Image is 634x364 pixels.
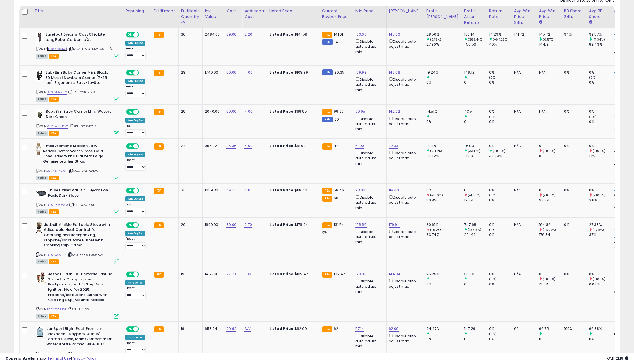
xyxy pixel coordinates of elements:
div: 747.68 [464,222,487,227]
span: #159,928 [614,156,631,161]
div: 28.56% [426,32,462,37]
div: 33.33% [489,153,512,158]
div: $99.95 [269,109,315,114]
div: ASIN: [36,70,119,101]
b: Listed Price: [269,188,295,193]
a: 35.36 [226,143,236,149]
div: $109.99 [269,70,315,75]
span: All listings currently available for purchase on Amazon [36,259,48,264]
a: 99.95 [355,109,365,114]
b: Thule Unisex Adult 4 L Hydration Pack, Dark Slate [48,188,115,199]
div: 954.72 [205,143,220,148]
a: B0CJMN3JXW [47,124,68,129]
img: 417qztJUZML._SL40_.jpg [36,188,47,199]
div: Win BuyBox [125,231,145,236]
div: 1059.30 [205,188,220,193]
small: (-100%) [468,193,481,198]
div: 1740.00 [205,70,220,75]
span: | SKU: 021040CA [69,124,97,128]
span: #211 [614,200,622,206]
div: 29 [181,70,198,75]
b: Barefoot Dreams CozyChic Lite Long Robe, Carbon, L/XL [45,32,113,44]
span: All listings currently available for purchase on Amazon [36,176,48,180]
span: FBA [49,209,59,214]
div: BB Share 24h. [564,8,584,20]
div: 0% [426,188,462,193]
a: B082XX7GRS [47,252,67,257]
span: 60 [334,195,338,201]
div: Disable auto adjust max [389,194,420,205]
small: (2.44%) [430,149,442,153]
div: 0% [564,143,582,148]
span: #309 [614,143,624,148]
small: (0%) [589,115,597,119]
small: FBM [322,69,333,75]
div: ASIN: [36,222,119,263]
span: FBA [49,131,59,136]
div: 27 [181,143,198,148]
div: 0 [539,143,562,148]
small: FBA [322,143,332,150]
span: 132.47 [334,271,345,277]
span: FBA [49,259,59,264]
div: Listed Price [269,8,317,14]
div: 20 [181,222,198,227]
div: 94% [564,32,582,37]
div: 19.34 [464,198,487,203]
div: Win BuyBox [125,196,145,201]
span: #1,269 [614,82,626,88]
a: 4.00 [244,143,252,149]
a: 51.00 [355,143,364,149]
img: 41kM5lQdcVL._SL40_.jpg [36,326,45,337]
div: Disable auto adjust max [389,150,420,161]
small: (156.5%) [468,228,481,232]
small: (0%) [489,75,497,80]
a: B0DXQC9B14 [47,307,66,312]
div: Win BuyBox [125,79,145,84]
a: 129.95 [355,271,367,277]
div: Disable auto adjust min [355,150,382,166]
small: (33.17%) [468,149,481,153]
div: -56.56 [464,42,487,47]
div: 0% [589,80,612,85]
div: ASIN: [36,143,119,180]
div: 20.8% [426,198,462,203]
div: [PERSON_NAME] [389,8,422,14]
div: Preset: [125,47,147,59]
small: (0%) [589,75,597,80]
div: 1455.80 [205,272,220,277]
div: ASIN: [36,109,119,135]
small: FBA [154,109,164,115]
span: #8 [614,271,620,277]
div: N/A [514,222,532,227]
div: 43.51 [464,109,487,114]
div: 0% [489,80,512,85]
div: 0% [489,143,512,148]
span: | SKU: 021025CA [68,90,96,94]
span: 99.99 [334,109,344,114]
div: Preset: [125,237,147,249]
div: 14.51% [426,109,462,114]
b: BabyBjrn Baby Carrier Mini, Black, 3D Mesh | Newborn Carrier (7-25 lbs), Ergonomic, Easy-to-Use [45,70,113,87]
div: 33.74% [426,232,462,237]
span: 90 [334,117,339,122]
b: Listed Price: [269,143,295,148]
div: 37% [589,232,612,237]
div: 0% [489,222,512,227]
small: FBM [322,117,333,122]
a: 4.00 [244,109,252,114]
img: 41a3kFMKeNL._SL40_.jpg [36,272,47,283]
div: 99.57% [589,32,612,37]
span: #17,301 [614,235,627,240]
a: Terms of Use [47,356,71,361]
div: $118.40 [269,188,315,193]
div: 148.12 [464,70,487,75]
span: All listings currently available for purchase on Amazon [36,97,48,102]
small: (2.15%) [430,37,441,42]
small: FBA [322,32,332,38]
a: 2.70 [244,222,252,228]
small: (0.57%) [543,37,555,42]
small: FBA [322,222,332,228]
small: (-100%) [543,149,555,153]
small: FBM [322,39,333,45]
